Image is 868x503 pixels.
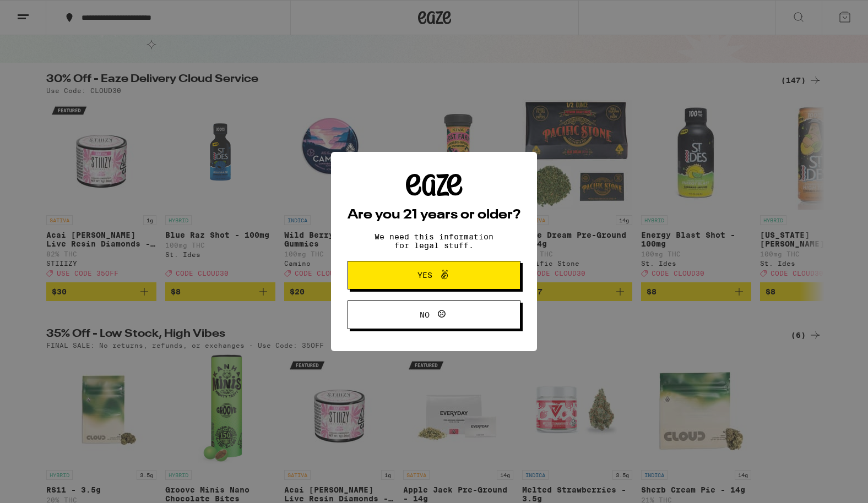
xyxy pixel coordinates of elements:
[7,8,79,17] span: Hi. Need any help?
[365,232,503,250] p: We need this information for legal stuff.
[417,271,432,279] span: Yes
[348,209,520,222] h2: Are you 21 years or older?
[348,300,520,329] button: No
[420,311,430,319] span: No
[348,261,520,289] button: Yes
